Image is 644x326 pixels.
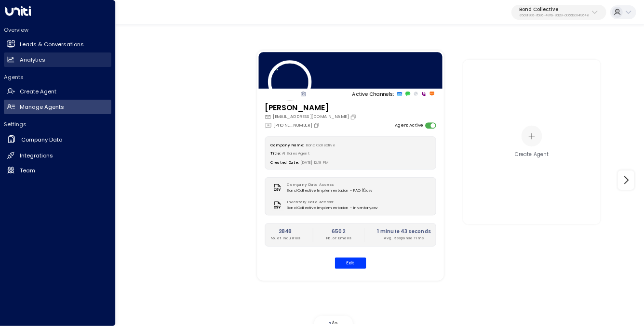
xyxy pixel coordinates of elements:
[270,159,299,164] label: Created Date:
[4,73,111,81] h2: Agents
[270,235,300,241] p: No. of Inquiries
[377,228,430,235] h2: 1 minute 43 seconds
[335,257,366,268] button: Edit
[301,159,329,164] span: [DATE] 12:18 PM
[21,136,63,144] h2: Company Data
[511,5,606,20] button: Bond Collectivee5c8f306-7b86-487b-8d28-d066bc04964e
[326,228,351,235] h2: 6502
[4,26,111,34] h2: Overview
[515,151,549,158] div: Create Agent
[287,205,378,211] span: Bond Collective Implementation - Inventory.csv
[4,38,111,52] a: Leads & Conversations
[350,114,358,120] button: Copy
[4,148,111,163] a: Integrations
[519,13,589,17] p: e5c8f306-7b86-487b-8d28-d066bc04964e
[20,103,64,111] h2: Manage Agents
[270,151,281,156] label: Title:
[4,120,111,128] h2: Settings
[287,199,375,205] label: Inventory Data Access:
[519,7,589,13] p: Bond Collective
[287,182,369,188] label: Company Data Access:
[313,122,321,129] button: Copy
[265,122,322,129] div: [PHONE_NUMBER]
[287,188,373,194] span: Bond Collective Implementation - FAQ (1).csv
[270,142,304,147] label: Company Name:
[265,103,358,114] h3: [PERSON_NAME]
[270,228,300,235] h2: 2848
[20,152,53,160] h2: Integrations
[20,167,35,175] h2: Team
[20,40,84,49] h2: Leads & Conversations
[268,60,311,104] img: 74_headshot.jpg
[395,122,423,129] label: Agent Active
[4,100,111,114] a: Manage Agents
[4,132,111,148] a: Company Data
[377,235,430,241] p: Avg. Response Time
[282,151,310,156] span: AI Sales Agent
[4,52,111,67] a: Analytics
[326,235,351,241] p: No. of Emails
[352,90,394,97] p: Active Channels:
[306,142,335,147] span: Bond Collective
[265,114,358,120] div: [EMAIL_ADDRESS][DOMAIN_NAME]
[20,56,45,64] h2: Analytics
[4,163,111,178] a: Team
[4,85,111,99] a: Create Agent
[20,88,56,96] h2: Create Agent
